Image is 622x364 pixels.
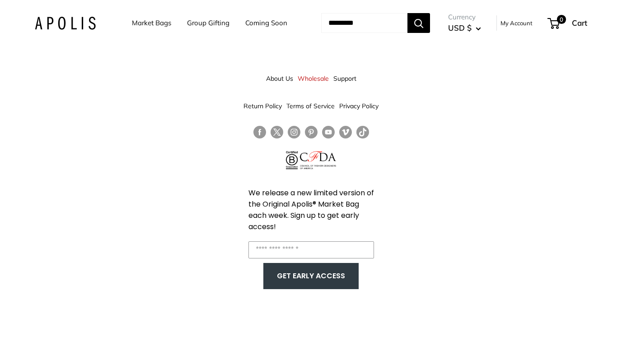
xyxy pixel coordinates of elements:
a: Market Bags [132,17,171,29]
a: Group Gifting [187,17,229,29]
a: 0 Cart [548,16,587,30]
img: Apolis [35,17,96,30]
img: Council of Fashion Designers of America Member [300,151,336,169]
a: Return Policy [243,98,282,114]
a: Follow us on Facebook [253,126,266,139]
a: Follow us on Instagram [288,126,300,139]
span: USD $ [448,23,472,32]
span: 0 [557,15,566,24]
a: Coming Soon [245,17,287,29]
input: Enter your email [248,241,374,258]
a: Terms of Service [286,98,335,114]
input: Search... [321,13,407,33]
span: Currency [448,11,481,23]
a: Follow us on YouTube [322,126,335,139]
a: Follow us on Twitter [271,126,283,142]
button: USD $ [448,21,481,35]
span: Cart [572,18,587,28]
a: About Us [266,70,293,87]
span: We release a new limited version of the Original Apolis® Market Bag each week. Sign up to get ear... [248,188,374,232]
a: Support [333,70,356,87]
a: Follow us on Pinterest [305,126,318,139]
button: GET EARLY ACCESS [272,267,350,285]
a: Privacy Policy [339,98,379,114]
a: Follow us on Vimeo [339,126,352,139]
a: Wholesale [298,70,329,87]
a: My Account [500,18,533,28]
a: Follow us on Tumblr [356,126,369,139]
button: Search [407,13,430,33]
img: Certified B Corporation [286,151,298,169]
